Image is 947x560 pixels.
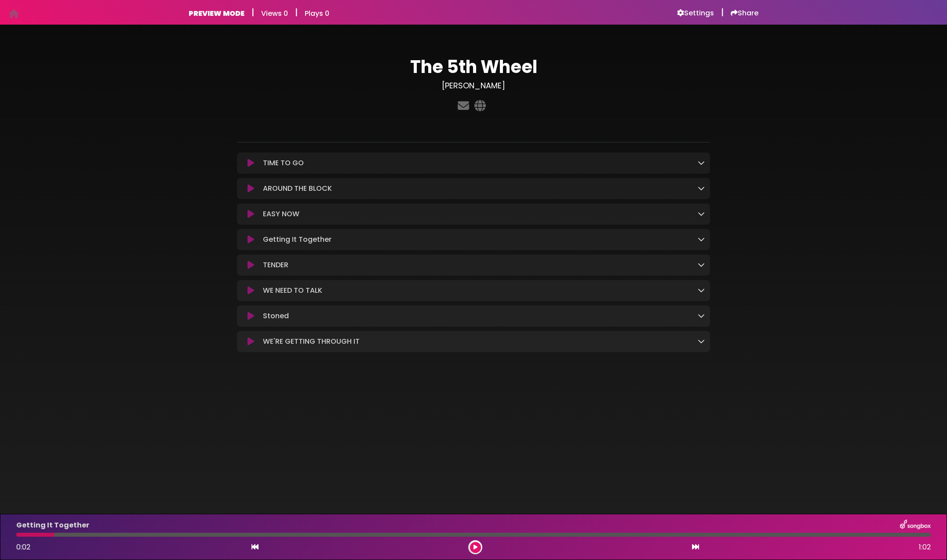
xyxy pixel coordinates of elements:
p: Getting It Together [263,234,331,245]
h5: | [721,7,724,18]
p: WE NEED TO TALK [263,285,322,296]
a: Share [731,9,758,18]
h6: Plays 0 [305,9,329,18]
h6: PREVIEW MODE [189,9,244,18]
p: AROUND THE BLOCK [263,183,332,194]
h3: [PERSON_NAME] [237,81,710,91]
p: Stoned [263,311,289,321]
h5: | [251,7,254,18]
p: EASY NOW [263,209,299,219]
p: TENDER [263,260,288,270]
h1: The 5th Wheel [237,56,710,77]
p: TIME TO GO [263,158,304,168]
h5: | [295,7,298,18]
a: Settings [677,9,714,18]
p: WE'RE GETTING THROUGH IT [263,336,360,347]
h6: Views 0 [261,9,288,18]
